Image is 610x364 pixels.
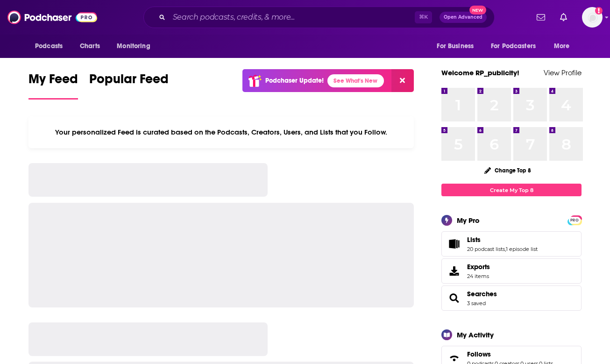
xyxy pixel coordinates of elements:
[327,74,384,87] a: See What's New
[445,264,463,278] span: Exports
[467,236,538,244] a: Lists
[505,246,506,252] span: ,
[440,12,487,23] button: Open AdvancedNew
[467,263,490,271] span: Exports
[28,71,78,93] span: My Feed
[569,216,580,223] a: PRO
[467,236,481,244] span: Lists
[441,184,582,196] a: Create My Top 8
[169,10,415,25] input: Search podcasts, credits, & more...
[441,285,582,311] span: Searches
[556,9,571,25] a: Show notifications dropdown
[467,246,505,252] a: 20 podcast lists
[544,68,582,77] a: View Profile
[441,68,519,77] a: Welcome RP_publicity!
[467,350,553,358] a: Follows
[479,164,537,176] button: Change Top 8
[74,37,106,55] a: Charts
[265,77,324,85] p: Podchaser Update!
[89,71,169,93] span: Popular Feed
[143,7,495,28] div: Search podcasts, credits, & more...
[80,40,100,53] span: Charts
[533,9,549,25] a: Show notifications dropdown
[582,7,603,28] img: User Profile
[506,246,538,252] a: 1 episode list
[28,37,75,55] button: open menu
[467,350,491,358] span: Follows
[437,40,474,53] span: For Business
[28,116,414,148] div: Your personalized Feed is curated based on the Podcasts, Creators, Users, and Lists that you Follow.
[554,40,570,53] span: More
[467,290,497,298] a: Searches
[7,8,97,26] img: Podchaser - Follow, Share and Rate Podcasts
[569,217,580,224] span: PRO
[485,37,549,55] button: open menu
[110,37,162,55] button: open menu
[117,40,150,53] span: Monitoring
[444,15,482,20] span: Open Advanced
[415,11,432,23] span: ⌘ K
[467,273,490,279] span: 24 items
[457,330,494,339] div: My Activity
[28,71,78,100] a: My Feed
[491,40,536,53] span: For Podcasters
[467,300,486,307] a: 3 saved
[582,7,603,28] span: Logged in as RP_publicity
[89,71,169,100] a: Popular Feed
[441,258,582,284] a: Exports
[445,292,463,305] a: Searches
[430,37,485,55] button: open menu
[457,216,480,225] div: My Pro
[35,40,63,53] span: Podcasts
[469,6,486,14] span: New
[441,231,582,257] span: Lists
[595,7,603,14] svg: Add a profile image
[582,7,603,28] button: Show profile menu
[445,237,463,250] a: Lists
[547,37,582,55] button: open menu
